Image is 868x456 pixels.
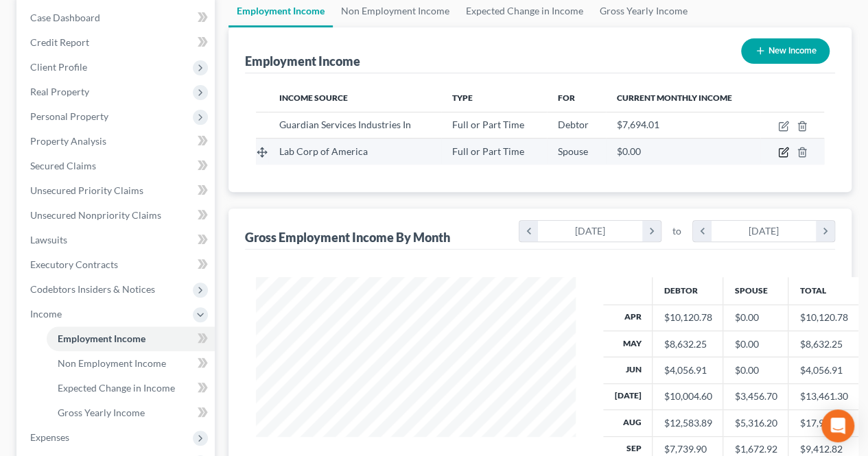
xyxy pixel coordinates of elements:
button: New Income [741,38,830,64]
div: $1,672.92 [734,442,777,456]
div: Employment Income [245,53,360,69]
span: Employment Income [58,333,145,344]
span: Type [452,93,473,103]
div: $4,056.91 [664,363,712,377]
i: chevron_right [642,221,661,241]
td: $4,056.91 [788,357,859,383]
span: $0.00 [617,145,641,157]
span: Lab Corp of America [279,145,368,157]
th: [DATE] [603,383,653,409]
div: [DATE] [712,221,817,241]
th: Jun [603,357,653,383]
th: Aug [603,410,653,436]
i: chevron_left [693,221,712,241]
div: $3,456.70 [734,389,777,403]
th: Total [788,277,859,304]
span: Real Property [30,86,89,97]
a: Expected Change in Income [47,376,215,400]
a: Property Analysis [19,129,215,154]
td: $17,900.09 [788,410,859,436]
div: [DATE] [538,221,643,241]
i: chevron_left [519,221,538,241]
td: $13,461.30 [788,383,859,409]
span: Client Profile [30,61,87,73]
span: Expenses [30,431,69,443]
span: Income Source [279,93,348,103]
a: Lawsuits [19,228,215,252]
div: Gross Employment Income By Month [245,229,450,245]
span: Gross Yearly Income [58,407,145,418]
th: May [603,331,653,357]
th: Apr [603,304,653,331]
div: $0.00 [734,311,777,324]
div: $8,632.25 [664,337,712,351]
a: Unsecured Priority Claims [19,178,215,203]
span: Executory Contracts [30,259,118,270]
span: Spouse [558,145,588,157]
a: Credit Report [19,30,215,55]
span: Case Dashboard [30,12,100,23]
span: Expected Change in Income [58,382,175,394]
a: Secured Claims [19,154,215,178]
span: Income [30,308,62,320]
span: Non Employment Income [58,357,166,369]
span: Lawsuits [30,234,67,245]
span: Codebtors Insiders & Notices [30,283,155,295]
div: $5,316.20 [734,416,777,430]
a: Unsecured Nonpriority Claims [19,203,215,228]
a: Case Dashboard [19,5,215,30]
span: Full or Part Time [452,119,524,130]
span: Debtor [558,119,589,130]
span: Secured Claims [30,160,96,171]
div: $12,583.89 [664,416,712,430]
th: Spouse [723,277,788,304]
div: Open Intercom Messenger [821,409,854,442]
div: $0.00 [734,337,777,351]
span: Property Analysis [30,135,106,147]
div: $10,004.60 [664,389,712,403]
a: Executory Contracts [19,252,215,277]
td: $10,120.78 [788,304,859,331]
span: Current Monthly Income [617,93,732,103]
div: $10,120.78 [664,311,712,324]
span: $7,694.01 [617,119,659,130]
span: Personal Property [30,110,108,122]
a: Gross Yearly Income [47,400,215,425]
span: Unsecured Nonpriority Claims [30,209,161,221]
td: $8,632.25 [788,331,859,357]
div: $7,739.90 [664,442,712,456]
div: $0.00 [734,363,777,377]
i: chevron_right [816,221,834,241]
span: to [672,224,681,238]
a: Employment Income [47,326,215,351]
span: Full or Part Time [452,145,524,157]
a: Non Employment Income [47,351,215,376]
span: Credit Report [30,36,89,48]
span: For [558,93,575,103]
span: Unsecured Priority Claims [30,184,143,196]
span: Guardian Services Industries In [279,119,411,130]
th: Debtor [653,277,723,304]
